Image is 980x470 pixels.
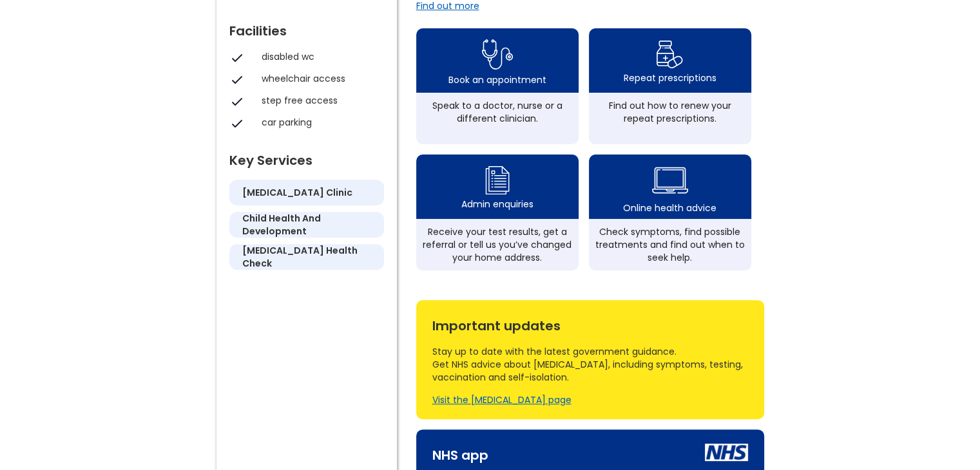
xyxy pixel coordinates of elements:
[242,212,371,238] h5: child health and development
[624,71,716,84] div: Repeat prescriptions
[242,186,352,199] h5: [MEDICAL_DATA] clinic
[432,345,748,384] div: Stay up to date with the latest government guidance. Get NHS advice about [MEDICAL_DATA], includi...
[262,50,378,63] div: disabled wc
[432,442,488,462] div: NHS app
[229,147,384,167] div: Key Services
[705,444,748,461] img: nhs icon white
[432,393,572,406] a: Visit the [MEDICAL_DATA] page
[262,94,378,107] div: step free access
[595,99,745,125] div: Find out how to renew your repeat prescriptions.
[432,313,748,332] div: Important updates
[483,163,512,198] img: admin enquiry icon
[589,155,751,270] a: health advice iconOnline health adviceCheck symptoms, find possible treatments and find out when ...
[595,225,745,264] div: Check symptoms, find possible treatments and find out when to seek help.
[229,18,384,37] div: Facilities
[423,225,572,264] div: Receive your test results, get a referral or tell us you’ve changed your home address.
[589,28,751,144] a: repeat prescription iconRepeat prescriptionsFind out how to renew your repeat prescriptions.
[623,202,716,214] div: Online health advice
[416,28,579,144] a: book appointment icon Book an appointmentSpeak to a doctor, nurse or a different clinician.
[461,198,533,211] div: Admin enquiries
[262,116,378,129] div: car parking
[482,35,513,73] img: book appointment icon
[242,244,371,270] h5: [MEDICAL_DATA] health check
[448,73,546,86] div: Book an appointment
[423,99,572,125] div: Speak to a doctor, nurse or a different clinician.
[416,155,579,270] a: admin enquiry iconAdmin enquiriesReceive your test results, get a referral or tell us you’ve chan...
[656,37,684,71] img: repeat prescription icon
[262,72,378,85] div: wheelchair access
[652,159,688,202] img: health advice icon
